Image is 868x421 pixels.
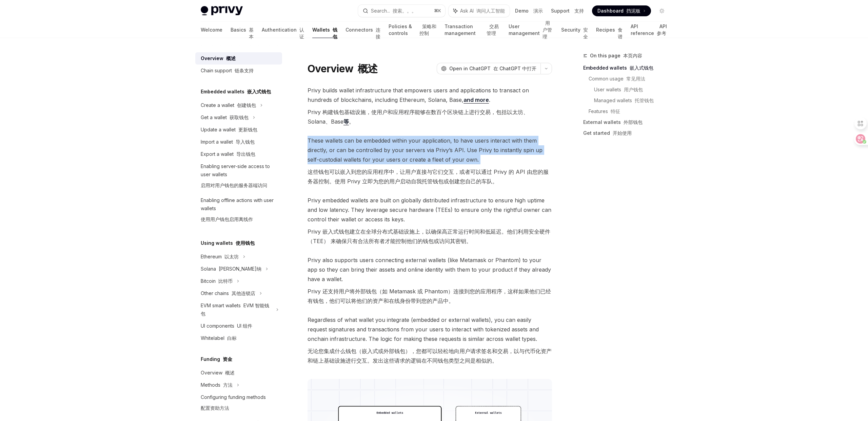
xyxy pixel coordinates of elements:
[195,160,282,194] a: Enabling server-side access to user wallets启用对用户钱包的服务器端访问
[626,8,640,14] font: 挡泥板
[201,289,255,297] div: Other chains
[195,52,282,65] a: Overview 概述
[343,118,349,125] a: 等
[476,8,505,14] font: 询问人工智能
[195,65,282,77] a: Chain support 链条支持
[201,216,253,222] font: 使用用户钱包启用离线作
[201,88,271,96] h5: Embedded wallets
[656,5,667,16] button: Toggle dark mode
[596,22,623,38] a: Recipes 食谱
[445,22,500,38] a: Transaction management 交易管理
[589,106,673,117] a: Features 特征
[201,265,261,273] div: Solana
[201,355,232,363] h5: Funding
[515,7,543,14] a: Demo 演示
[312,22,337,38] a: Wallets 钱包
[574,8,584,14] font: 支持
[201,22,222,38] a: Welcome
[583,27,588,39] font: 安全
[434,8,441,14] span: ⌘ K
[201,138,255,146] div: Import a wallet
[237,323,252,329] font: UI 组件
[509,22,553,38] a: User management 用户管理
[195,124,282,136] a: Update a wallet 更新钱包
[449,5,510,17] button: Ask AI 询问人工智能
[561,22,588,38] a: Security 安全
[231,22,254,38] a: Basics 基本
[201,67,254,75] div: Chain support
[201,253,239,261] div: Ethereum
[358,5,446,17] button: Search... 搜索。。。⌘K
[224,254,239,259] font: 以太坊
[201,301,272,318] div: EVM smart wallets
[308,348,552,364] font: 无论您集成什么钱包（嵌入式或外部钱包），您都可以轻松地向用户请求签名和交易，以与代币化资产和链上基础设施进行交互。发出这些请求的逻辑在不同钱包类型之间是相似的。
[225,370,235,376] font: 概述
[308,255,552,308] span: Privy also supports users connecting external wallets (like Metamask or Phantom) to your app so t...
[487,23,499,36] font: 交易管理
[460,7,505,14] span: Ask AI
[230,114,249,120] font: 获取钱包
[226,55,236,61] font: 概述
[419,23,436,36] font: 策略和控制
[223,382,233,388] font: 方法
[195,391,282,417] a: Configuring funding methods配置资助方法
[201,334,237,342] div: Whitelabel
[201,239,255,247] h5: Using wallets
[308,196,552,249] span: Privy embedded wallets are built on globally distributed infrastructure to ensure high uptime and...
[308,168,549,185] font: 这些钱包可以嵌入到您的应用程序中，让用户直接与它们交互，或者可以通过 Privy 的 API 由您的服务器控制。使用 Privy 立即为您的用户启动自我托管钱包或创建您自己的车队。
[657,23,667,36] font: API 参考
[308,315,552,368] span: Regardless of what wallet you integrate (embedded or external wallets), you can easily request si...
[201,101,256,109] div: Create a wallet
[201,369,235,377] div: Overview
[235,68,254,73] font: 链条支持
[237,102,256,108] font: 创建钱包
[232,290,255,296] font: 其他连锁店
[589,73,673,84] a: Common usage 常见用法
[308,288,551,304] font: Privy 还支持用户将外部钱包（如 Metamask 或 Phantom）连接到您的应用程序，这样如果他们已经有钱包，他们可以将他们的资产和在线身份带到您的产品中。
[463,96,489,104] a: and more
[195,320,282,332] a: UI components UI 组件
[236,139,255,145] font: 导入钱包
[590,52,642,60] span: On this page
[308,228,550,244] font: Privy 嵌入式钱包建立在全球分布式基础设施上，以确保高正常运行时间和低延迟。他们利用安全硬件 （TEE） 来确保只有合法所有者才能控制他们的钱包或访问其密钥。
[308,86,552,129] span: Privy builds wallet infrastructure that empowers users and applications to transact on hundreds o...
[201,150,255,158] div: Export a wallet
[218,278,233,284] font: 比特币
[201,126,257,134] div: Update a wallet
[236,240,255,246] font: 使用钱包
[333,27,337,39] font: 钱包
[201,182,267,188] font: 启用对用户钱包的服务器端访问
[533,8,543,14] font: 演示
[542,20,552,39] font: 用户管理
[635,97,654,103] font: 托管钱包
[358,62,378,75] font: 概述
[624,119,643,125] font: 外部钱包
[583,62,673,73] a: Embedded wallets 嵌入式钱包
[201,54,236,62] div: Overview
[613,130,632,136] font: 开始使用
[594,84,673,95] a: User wallets 用户钱包
[624,87,643,92] font: 用户钱包
[308,62,377,75] h1: Overview
[299,27,304,39] font: 认证
[201,162,278,192] div: Enabling server-side access to user wallets
[308,109,529,125] font: Privy 构建钱包基础设施，使用户和应用程序能够在数百个区块链上进行交易，包括以太坊、Solana、Base 。
[195,148,282,160] a: Export a wallet 导出钱包
[201,405,229,411] font: 配置资助方法
[195,194,282,228] a: Enabling offline actions with user wallets使用用户钱包启用离线作
[201,196,278,226] div: Enabling offline actions with user wallets
[227,335,237,341] font: 白标
[630,65,653,71] font: 嵌入式钱包
[247,89,271,94] font: 嵌入式钱包
[583,117,673,128] a: External wallets 外部钱包
[236,151,255,157] font: 导出钱包
[393,8,416,14] font: 搜索。。。
[618,27,623,39] font: 食谱
[249,27,254,39] font: 基本
[201,381,233,389] div: Methods
[201,113,249,122] div: Get a wallet
[583,128,673,139] a: Get started 开始使用
[551,7,584,14] a: Support 支持
[437,63,540,74] button: Open in ChatGPT 在 ChatGPT 中打开
[195,136,282,148] a: Import a wallet 导入钱包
